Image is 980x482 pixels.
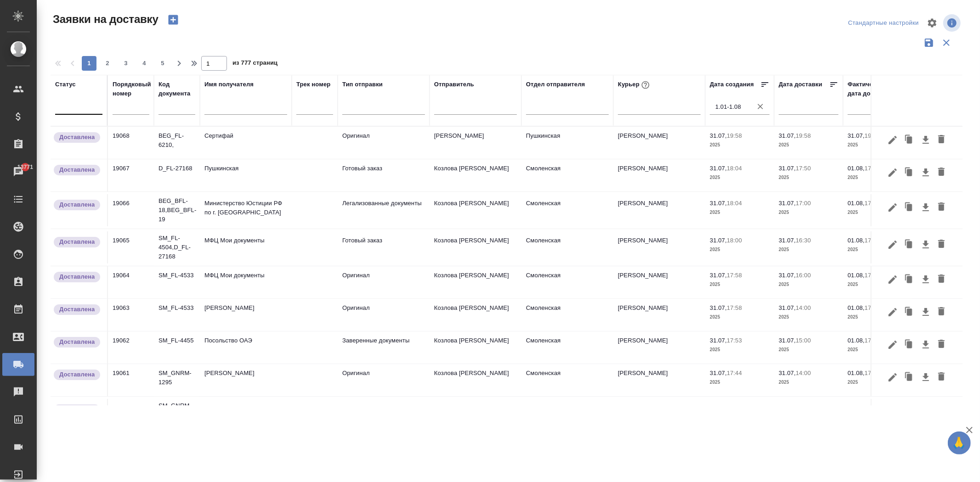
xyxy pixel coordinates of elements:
button: Создать [162,12,184,28]
button: Скачать [918,369,934,386]
p: 31.07, [779,165,796,172]
td: Смоленская [521,299,613,331]
td: Смоленская [521,399,613,431]
button: Редактировать [885,236,901,253]
div: Тип отправки [342,80,383,89]
p: 2025 [710,140,770,150]
p: 2025 [710,280,770,289]
p: 31.07, [779,200,796,207]
p: 31.07, [779,370,796,376]
button: Редактировать [885,404,901,421]
td: BEG_BFL-18,BEG_BFL-19 [154,192,200,229]
td: МФЦ Мои документы [200,231,292,263]
button: Скачать [918,271,934,288]
td: 19063 [108,299,154,331]
p: Доставлена [59,133,95,142]
p: Доставлена [59,237,95,247]
p: 2025 [779,378,838,387]
td: Смоленская [521,231,613,263]
p: Доставлена [59,337,95,347]
p: 18:04 [727,200,742,207]
button: Скачать [918,131,934,149]
button: Редактировать [885,336,901,353]
p: 31.07, [710,132,727,139]
button: Редактировать [885,369,901,386]
button: Редактировать [885,271,901,288]
p: 16:00 [796,272,811,279]
p: 01.08, [848,165,865,172]
span: из 777 страниц [232,57,278,71]
p: 2025 [848,208,907,217]
td: Козлова [PERSON_NAME] [430,266,521,298]
td: SM_FL-4533 [154,266,200,298]
td: Смоленская [521,194,613,226]
button: Удалить [934,131,949,149]
td: [PERSON_NAME] [613,299,705,331]
button: 4 [137,56,152,71]
button: Клонировать [901,131,918,149]
span: 3 [119,59,133,68]
td: BEG_FL-6210, [154,127,200,159]
p: 2025 [710,245,770,254]
td: Смоленская [200,399,292,431]
td: Оригинал [338,299,430,331]
td: Козлова [PERSON_NAME] [430,299,521,331]
td: 19060 [108,399,154,431]
td: SM_FL-4455 [154,331,200,364]
div: split button [846,16,921,30]
p: 2025 [779,173,838,182]
td: Козлова [PERSON_NAME] [430,364,521,396]
td: Козлова [PERSON_NAME] [430,331,521,364]
button: Скачать [918,404,934,421]
p: 2025 [710,345,770,354]
td: [PERSON_NAME] [200,364,292,396]
p: 19:59 [865,132,880,139]
p: 17:18 [865,404,880,411]
button: Удалить [934,369,949,386]
div: Документы доставлены, фактическая дата доставки проставиться автоматически [53,303,102,316]
td: Смоленская [521,364,613,396]
td: Козлова [PERSON_NAME] [430,231,521,263]
button: Скачать [918,336,934,353]
td: D_FL-27168 [154,159,200,191]
p: 01.08, [848,272,865,279]
div: Код документа [159,80,195,98]
td: [PERSON_NAME] [613,194,705,226]
div: Статус [55,80,76,89]
p: 31.07, [710,237,727,244]
a: 13771 [2,160,34,183]
div: Имя получателя [204,80,254,89]
td: Смоленская [521,266,613,298]
p: 31.07, [779,237,796,244]
td: Готовый заказ [338,231,430,263]
div: Дата создания [710,80,754,89]
button: Клонировать [901,369,918,386]
p: 18:00 [727,237,742,244]
td: [PERSON_NAME] [613,331,705,364]
button: Редактировать [885,131,901,149]
p: 31.07, [710,404,727,411]
p: 14:00 [796,370,811,376]
p: 19:58 [727,132,742,139]
button: Удалить [934,336,949,353]
button: Удалить [934,404,949,421]
button: Удалить [934,199,949,216]
p: 2025 [779,345,838,354]
button: Клонировать [901,336,918,353]
p: 2025 [779,140,838,150]
span: 5 [155,59,170,68]
p: 01.08, [848,404,865,411]
p: 31.07, [848,132,865,139]
p: 15:00 [796,337,811,344]
td: [PERSON_NAME] [613,399,705,431]
p: 01.08, [848,370,865,376]
button: Клонировать [901,164,918,181]
td: [PERSON_NAME] [613,364,705,396]
td: [PERSON_NAME] [430,127,521,159]
p: 2025 [710,313,770,322]
td: Посольство ОАЭ [200,331,292,364]
p: 31.07, [779,272,796,279]
div: Документы доставлены, фактическая дата доставки проставиться автоматически [53,336,102,348]
button: Сбросить фильтры [938,34,955,51]
button: Клонировать [901,199,918,216]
